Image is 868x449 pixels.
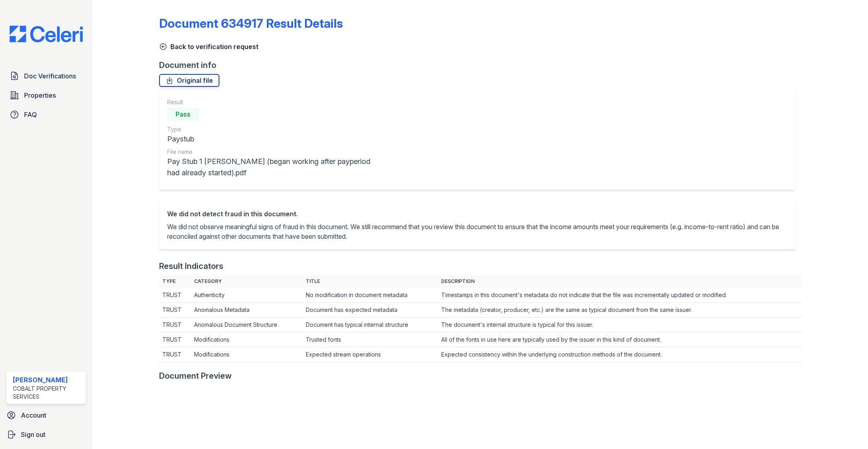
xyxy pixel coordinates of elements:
[159,303,191,318] td: TRUST
[159,318,191,332] td: TRUST
[159,288,191,303] td: TRUST
[3,426,89,443] a: Sign out
[191,288,303,303] td: Authenticity
[303,288,438,303] td: No modification in document metadata
[167,133,373,145] div: Paystub
[303,303,438,318] td: Document has expected metadata
[159,42,258,51] a: Back to verification request
[438,288,802,303] td: Timestamps in this document's metadata do not indicate that the file was incrementally updated or...
[13,385,83,401] div: Cobalt Property Services
[159,59,802,71] div: Document info
[159,370,232,381] div: Document Preview
[159,347,191,362] td: TRUST
[6,87,86,103] a: Properties
[191,275,303,288] th: Category
[191,303,303,318] td: Anomalous Metadata
[167,148,373,156] div: File name
[159,275,191,288] th: Type
[21,410,46,420] span: Account
[6,107,86,123] a: FAQ
[303,318,438,332] td: Document has typical internal structure
[438,332,802,347] td: All of the fonts in use here are typically used by the issuer in this kind of document.
[438,318,802,332] td: The document's internal structure is typical for this issuer.
[159,260,223,272] div: Result Indicators
[167,98,373,106] div: Result
[167,125,373,133] div: Type
[303,347,438,362] td: Expected stream operations
[167,222,787,241] p: We did not observe meaningful signs of fraud in this document. We still recommend that you review...
[24,71,76,81] span: Doc Verifications
[303,275,438,288] th: Title
[159,16,343,31] a: Document 634917 Result Details
[438,303,802,318] td: The metadata (creator, producer, etc.) are the same as typical document from the same issuer.
[159,74,219,87] a: Original file
[438,275,802,288] th: Description
[191,347,303,362] td: Modifications
[3,407,89,423] a: Account
[167,156,373,178] div: Pay Stub 1 [PERSON_NAME] (began working after payperiod had already started).pdf
[13,375,83,385] div: [PERSON_NAME]
[167,209,787,219] div: We did not detect fraud in this document.
[303,332,438,347] td: Trusted fonts
[159,332,191,347] td: TRUST
[191,332,303,347] td: Modifications
[24,90,56,100] span: Properties
[3,26,89,42] img: CE_Logo_Blue-a8612792a0a2168367f1c8372b55b34899dd931a85d93a1a3d3e32e68fde9ad4.png
[438,347,802,362] td: Expected consistency within the underlying construction methods of the document.
[21,430,45,439] span: Sign out
[191,318,303,332] td: Anomalous Document Structure
[6,68,86,84] a: Doc Verifications
[167,108,199,121] div: Pass
[24,110,37,119] span: FAQ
